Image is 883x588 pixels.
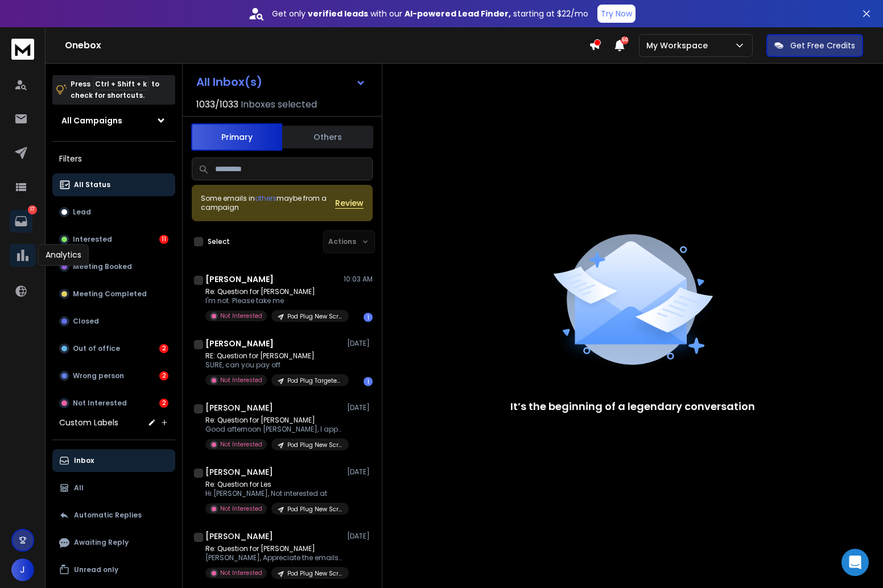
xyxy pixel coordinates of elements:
[187,71,375,93] button: All Inbox(s)
[220,440,262,449] p: Not Interested
[73,289,147,299] p: Meeting Completed
[73,262,132,271] p: Meeting Booked
[646,40,712,51] p: My Workspace
[347,339,373,348] p: [DATE]
[159,344,168,353] div: 2
[10,210,32,233] a: 17
[52,558,175,581] button: Unread only
[11,558,34,581] button: J
[196,98,238,111] span: 1033 / 1033
[159,235,168,244] div: 11
[621,36,629,44] span: 50
[510,399,755,415] p: It’s the beginning of a legendary conversation
[241,98,317,111] h3: Inboxes selected
[405,8,511,19] strong: AI-powered Lead Finder,
[74,538,129,547] p: Awaiting Reply
[74,180,110,189] p: All Status
[201,194,335,212] div: Some emails in maybe from a campaign
[287,505,342,514] p: Pod Plug New Scraped List Target Cities 30k
[364,313,373,322] div: 1
[597,5,636,23] button: Try Now
[272,8,588,19] p: Get only with our starting at $22/mo
[205,553,342,562] p: [PERSON_NAME], Appreciate the emails, but
[52,504,175,527] button: Automatic Replies
[52,151,175,167] h3: Filters
[73,317,99,326] p: Closed
[205,416,342,425] p: Re: Question for [PERSON_NAME]
[191,123,282,151] button: Primary
[73,399,127,408] p: Not Interested
[196,76,262,88] h1: All Inbox(s)
[205,274,274,285] h1: [PERSON_NAME]
[38,244,89,266] div: Analytics
[59,417,118,428] h3: Custom Labels
[11,39,34,60] img: logo
[159,399,168,408] div: 2
[65,39,589,52] h1: Onebox
[74,456,94,465] p: Inbox
[205,287,342,296] p: Re: Question for [PERSON_NAME]
[205,425,342,434] p: Good afternoon [PERSON_NAME], I appreciate
[205,402,273,413] h1: [PERSON_NAME]
[344,275,373,284] p: 10:03 AM
[205,351,342,361] p: RE: Question for [PERSON_NAME]
[205,480,342,489] p: Re: Question for Les
[159,371,168,380] div: 2
[601,8,632,19] p: Try Now
[287,569,342,578] p: Pod Plug New Scraped List Target Cities 30k
[790,40,855,51] p: Get Free Credits
[282,125,373,150] button: Others
[52,531,175,554] button: Awaiting Reply
[52,201,175,223] button: Lead
[220,504,262,513] p: Not Interested
[205,361,342,370] p: SURE, can you pay off
[347,403,373,412] p: [DATE]
[766,34,863,57] button: Get Free Credits
[61,115,122,126] h1: All Campaigns
[52,228,175,251] button: Interested11
[52,173,175,196] button: All Status
[74,511,142,520] p: Automatic Replies
[52,255,175,278] button: Meeting Booked
[52,337,175,360] button: Out of office2
[287,441,342,449] p: Pod Plug New Scraped List Target Cities 30k
[52,449,175,472] button: Inbox
[335,197,364,209] button: Review
[73,344,120,353] p: Out of office
[52,477,175,499] button: All
[205,489,342,498] p: Hi [PERSON_NAME], Not interested at
[52,392,175,415] button: Not Interested2
[347,467,373,477] p: [DATE]
[205,531,273,542] h1: [PERSON_NAME]
[74,565,118,574] p: Unread only
[52,310,175,333] button: Closed
[287,312,342,321] p: Pod Plug New Scraped List Target Cities 30k
[205,296,342,305] p: I'm not. Please take me
[308,8,368,19] strong: verified leads
[220,312,262,320] p: Not Interested
[93,77,148,90] span: Ctrl + Shift + k
[73,235,112,244] p: Interested
[841,549,869,576] div: Open Intercom Messenger
[205,338,274,349] h1: [PERSON_NAME]
[220,569,262,577] p: Not Interested
[205,466,273,478] h1: [PERSON_NAME]
[347,532,373,541] p: [DATE]
[52,283,175,305] button: Meeting Completed
[73,371,124,380] p: Wrong person
[220,376,262,384] p: Not Interested
[73,208,91,217] p: Lead
[74,483,84,492] p: All
[52,365,175,387] button: Wrong person2
[255,193,277,203] span: others
[71,78,159,101] p: Press to check for shortcuts.
[208,237,230,246] label: Select
[364,377,373,386] div: 1
[287,376,342,385] p: Pod Plug Targeted Cities Sales Reps Campaign
[52,109,175,132] button: All Campaigns
[205,544,342,553] p: Re: Question for [PERSON_NAME]
[28,205,37,214] p: 17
